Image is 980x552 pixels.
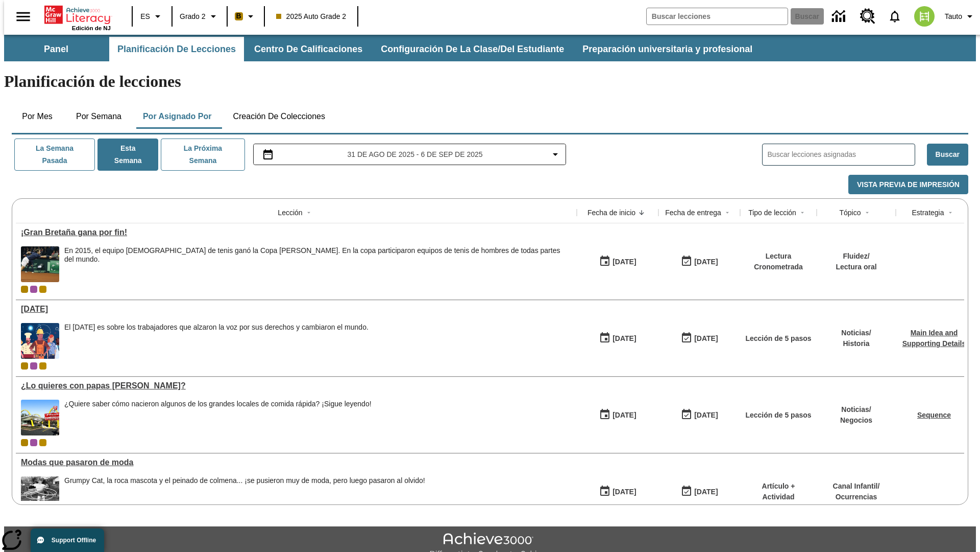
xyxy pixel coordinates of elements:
[225,104,333,129] button: Creación de colecciones
[21,228,572,237] div: ¡Gran Bretaña gana por fin!
[677,405,721,425] button: 07/03/26: Último día en que podrá accederse la lección
[64,323,369,332] div: El [DATE] es sobre los trabajadores que alzaron la voz por sus derechos y cambiaron el mundo.
[677,482,721,501] button: 06/30/26: Último día en que podrá accederse la lección
[745,333,811,344] p: Lección de 5 pasos
[796,206,808,219] button: Sort
[549,148,561,160] svg: Collapse Date Range Filter
[840,404,872,415] p: Noticias /
[68,104,130,129] button: Por semana
[44,5,111,25] a: Portada
[64,246,572,264] div: En 2015, el equipo [DEMOGRAPHIC_DATA] de tenis ganó la Copa [PERSON_NAME]. En la copa participaro...
[21,286,28,293] div: Clase actual
[647,8,788,25] input: Buscar campo
[21,381,572,390] a: ¿Lo quieres con papas fritas?, Lecciones
[44,4,111,31] div: Portada
[745,251,812,272] p: Lectura Cronometrada
[4,72,976,91] h1: Planificación de lecciones
[21,458,572,467] div: Modas que pasaron de moda
[748,208,796,218] div: Tipo de lección
[840,415,872,426] p: Negocios
[908,3,941,30] button: Escoja un nuevo avatar
[596,482,640,501] button: 07/19/25: Primer día en que estuvo disponible la lección
[21,362,28,370] div: Clase actual
[945,11,962,22] span: Tauto
[8,2,38,32] button: Abrir el menú lateral
[587,208,635,218] div: Fecha de inicio
[303,206,315,219] button: Sort
[64,323,369,359] div: El Día del Trabajo es sobre los trabajadores que alzaron la voz por sus derechos y cambiaron el m...
[21,458,572,467] a: Modas que pasaron de moda, Lecciones
[677,329,721,348] button: 09/07/25: Último día en que podrá accederse la lección
[4,37,762,61] div: Subbarra de navegación
[596,252,640,271] button: 09/01/25: Primer día en que estuvo disponible la lección
[12,104,63,129] button: Por mes
[347,149,482,160] span: 31 de ago de 2025 - 6 de sep de 2025
[721,206,733,219] button: Sort
[30,286,37,293] div: OL 2025 Auto Grade 3
[140,11,150,22] span: ES
[833,481,880,492] p: Canal Infantil /
[236,10,241,22] span: B
[21,246,59,282] img: Tenista británico Andy Murray extendiendo todo su cuerpo para alcanzar una pelota durante un part...
[64,400,372,435] div: ¿Quiere saber cómo nacieron algunos de los grandes locales de comida rápida? ¡Sigue leyendo!
[21,476,59,512] img: foto en blanco y negro de una chica haciendo girar unos hula-hulas en la década de 1950
[64,400,372,408] div: ¿Quiere saber cómo nacieron algunos de los grandes locales de comida rápida? ¡Sigue leyendo!
[21,228,572,237] a: ¡Gran Bretaña gana por fin!, Lecciones
[276,11,347,22] span: 2025 Auto Grade 2
[848,175,968,195] button: Vista previa de impresión
[841,328,871,338] p: Noticias /
[176,7,224,26] button: Grado: Grado 2, Elige un grado
[30,362,37,370] div: OL 2025 Auto Grade 3
[39,439,46,446] div: New 2025 class
[72,25,111,31] span: Edición de NJ
[854,3,881,30] a: Centro de recursos, Se abrirá en una pestaña nueva.
[64,476,425,512] div: Grumpy Cat, la roca mascota y el peinado de colmena... ¡se pusieron muy de moda, pero luego pasar...
[39,286,46,293] div: New 2025 class
[64,246,572,282] div: En 2015, el equipo británico de tenis ganó la Copa Davis. En la copa participaron equipos de teni...
[278,208,302,218] div: Lección
[373,37,572,61] button: Configuración de la clase/del estudiante
[21,439,28,446] div: Clase actual
[745,481,812,502] p: Artículo + Actividad
[745,410,811,421] p: Lección de 5 pasos
[574,37,761,61] button: Preparación universitaria y profesional
[30,439,37,446] div: OL 2025 Auto Grade 3
[161,139,244,171] button: La próxima semana
[258,148,562,160] button: Seleccione el intervalo de fechas opción del menú
[944,206,957,219] button: Sort
[694,332,718,345] div: [DATE]
[612,409,636,422] div: [DATE]
[21,400,59,435] img: Uno de los primeros locales de McDonald's, con el icónico letrero rojo y los arcos amarillos.
[612,332,636,345] div: [DATE]
[31,528,104,552] button: Support Offline
[4,35,976,61] div: Subbarra de navegación
[612,256,636,268] div: [DATE]
[833,492,880,502] p: Ocurrencias
[694,486,718,498] div: [DATE]
[135,104,220,129] button: Por asignado por
[881,3,908,30] a: Notificaciones
[136,7,168,26] button: Lenguaje: ES, Selecciona un idioma
[612,486,636,498] div: [DATE]
[836,251,876,262] p: Fluidez /
[14,139,95,171] button: La semana pasada
[694,256,718,268] div: [DATE]
[941,7,980,26] button: Perfil/Configuración
[836,262,876,272] p: Lectura oral
[52,537,96,544] span: Support Offline
[109,37,244,61] button: Planificación de lecciones
[39,362,46,370] div: New 2025 class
